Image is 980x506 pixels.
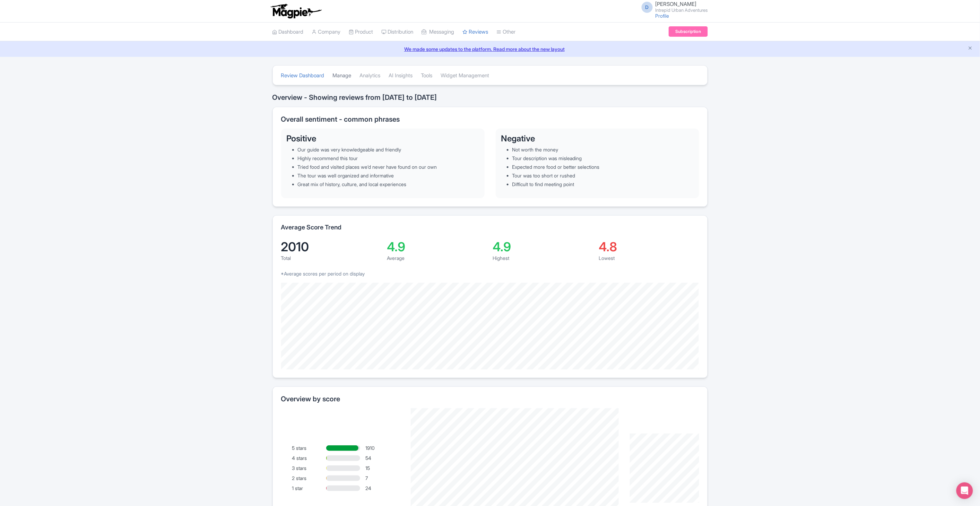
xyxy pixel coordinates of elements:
p: *Average scores per period on display [281,270,699,277]
a: Review Dashboard [281,66,324,85]
h2: Overall sentiment - common phrases [281,115,699,123]
a: Manage [333,66,352,85]
div: 24 [366,485,400,492]
h2: Overview by score [281,395,699,403]
div: Lowest [599,254,699,262]
div: Highest [493,254,593,262]
div: Open Intercom Messenger [956,482,973,499]
button: Close announcement [968,45,973,53]
li: The tour was well organized and informative [298,172,479,179]
a: Widget Management [441,66,489,85]
li: Tour description was misleading [512,155,694,162]
div: 4.9 [493,241,593,253]
a: Profile [656,13,669,19]
div: 54 [366,454,400,462]
div: Total [281,254,382,262]
span: D [642,2,653,13]
a: Messaging [422,23,454,42]
li: Our guide was very knowledgeable and friendly [298,146,479,153]
a: D [PERSON_NAME] Intrepid Urban Adventures [638,1,708,12]
div: 5 stars [292,444,326,452]
li: Expected more food or better selections [512,163,694,171]
small: Intrepid Urban Adventures [656,8,708,12]
a: Reviews [463,23,488,42]
h2: Overview - Showing reviews from [DATE] to [DATE] [272,94,708,101]
a: Subscription [669,26,708,37]
div: 4.9 [387,241,487,253]
div: 4 stars [292,454,326,462]
div: Average [387,254,487,262]
a: We made some updates to the platform. Read more about the new layout [4,45,976,53]
div: 2 stars [292,474,326,482]
h3: Positive [287,134,479,143]
a: AI Insights [389,66,413,85]
a: Other [497,23,516,42]
li: Tried food and visited places we’d never have found on our own [298,163,479,171]
li: Not worth the money [512,146,694,153]
img: logo-ab69f6fb50320c5b225c76a69d11143b.png [269,3,323,19]
a: Product [349,23,373,42]
div: 1 star [292,485,326,492]
h3: Negative [501,134,694,143]
div: 15 [366,464,400,472]
div: 7 [366,474,400,482]
a: Company [312,23,341,42]
a: Dashboard [272,23,304,42]
li: Highly recommend this tour [298,155,479,162]
h2: Average Score Trend [281,224,342,231]
div: 2010 [281,241,382,253]
div: 3 stars [292,464,326,472]
li: Tour was too short or rushed [512,172,694,179]
a: Tools [421,66,433,85]
a: Distribution [382,23,414,42]
a: Analytics [360,66,381,85]
li: Difficult to find meeting point [512,181,694,188]
span: [PERSON_NAME] [656,1,697,7]
div: 4.8 [599,241,699,253]
div: 1910 [366,444,400,452]
li: Great mix of history, culture, and local experiences [298,181,479,188]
